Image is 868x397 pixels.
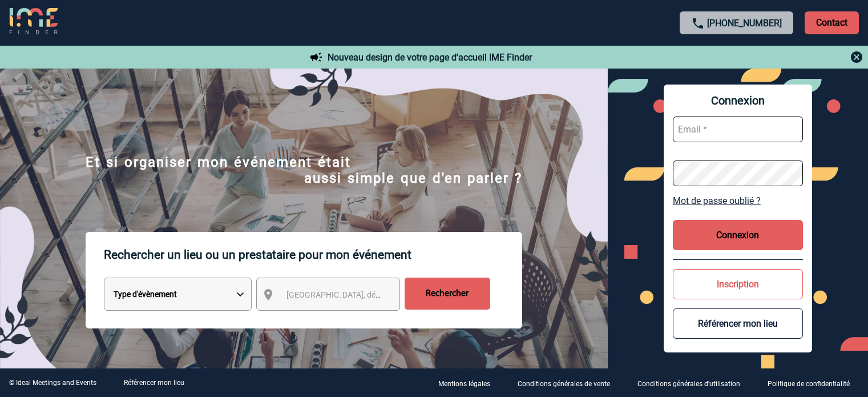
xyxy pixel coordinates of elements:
[707,18,782,29] a: [PHONE_NUMBER]
[405,278,490,310] input: Rechercher
[691,17,705,30] img: call-24-px.png
[768,380,850,388] p: Politique de confidentialité
[673,220,803,250] button: Connexion
[673,94,803,107] span: Connexion
[673,117,803,142] input: Email *
[637,380,740,388] p: Conditions générales d'utilisation
[758,378,868,388] a: Politique de confidentialité
[429,378,508,388] a: Mentions légales
[673,269,803,299] button: Inscription
[673,195,803,206] a: Mot de passe oublié ?
[124,379,184,387] a: Référencer mon lieu
[628,378,758,388] a: Conditions générales d'utilisation
[518,380,610,388] p: Conditions générales de vente
[805,11,859,34] p: Contact
[673,308,803,339] button: Référencer mon lieu
[508,378,628,388] a: Conditions générales de vente
[104,232,522,278] p: Rechercher un lieu ou un prestataire pour mon événement
[286,290,445,299] span: [GEOGRAPHIC_DATA], département, région...
[438,380,490,388] p: Mentions légales
[9,379,96,387] div: © Ideal Meetings and Events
